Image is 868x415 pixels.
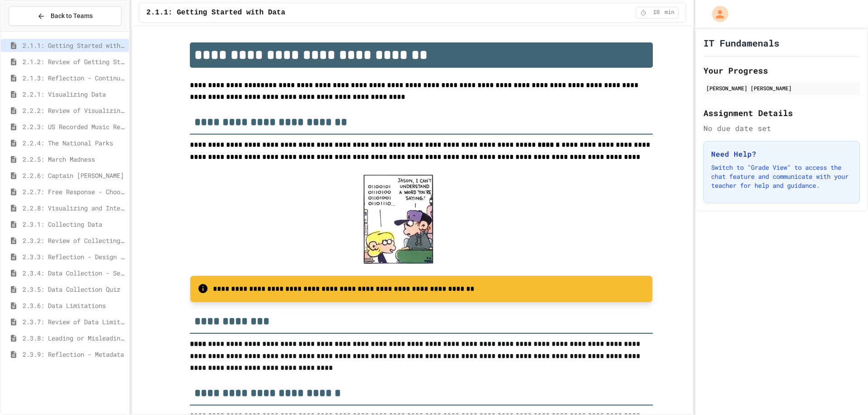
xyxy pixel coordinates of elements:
[711,163,852,190] p: Switch to "Grade View" to access the chat feature and communicate with your teacher for help and ...
[23,57,125,66] span: 2.1.2: Review of Getting Started with Data
[23,171,125,180] span: 2.2.6: Captain [PERSON_NAME]
[23,350,125,359] span: 2.3.9: Reflection - Metadata
[23,236,125,245] span: 2.3.2: Review of Collecting Data
[23,122,125,131] span: 2.2.3: US Recorded Music Revenue
[23,284,125,294] span: 2.3.5: Data Collection Quiz
[23,219,125,229] span: 2.3.1: Collecting Data
[146,7,285,18] span: 2.1.1: Getting Started with Data
[23,187,125,196] span: 2.2.7: Free Response - Choosing a Visualization
[703,107,860,119] h2: Assignment Details
[23,333,125,343] span: 2.3.8: Leading or Misleading?
[703,37,779,49] h1: IT Fundamenals
[23,89,125,99] span: 2.2.1: Visualizing Data
[23,317,125,326] span: 2.3.7: Review of Data Limitations
[23,73,125,83] span: 2.1.3: Reflection - Continuously Collecting Data
[649,9,664,16] span: 10
[23,268,125,278] span: 2.3.4: Data Collection - Self-Driving Cars
[23,301,125,310] span: 2.3.6: Data Limitations
[23,138,125,148] span: 2.2.4: The National Parks
[665,9,675,16] span: min
[23,154,125,164] span: 2.2.5: March Madness
[23,252,125,261] span: 2.3.3: Reflection - Design a Survey
[8,6,122,26] button: Back to Teams
[703,4,731,24] div: My Account
[23,203,125,213] span: 2.2.8: Visualizing and Interpreting Data Quiz
[706,84,857,92] div: [PERSON_NAME] [PERSON_NAME]
[711,149,852,159] h3: Need Help?
[703,64,860,77] h2: Your Progress
[703,123,860,134] div: No due date set
[23,41,125,50] span: 2.1.1: Getting Started with Data
[23,106,125,115] span: 2.2.2: Review of Visualizing Data
[51,11,93,21] span: Back to Teams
